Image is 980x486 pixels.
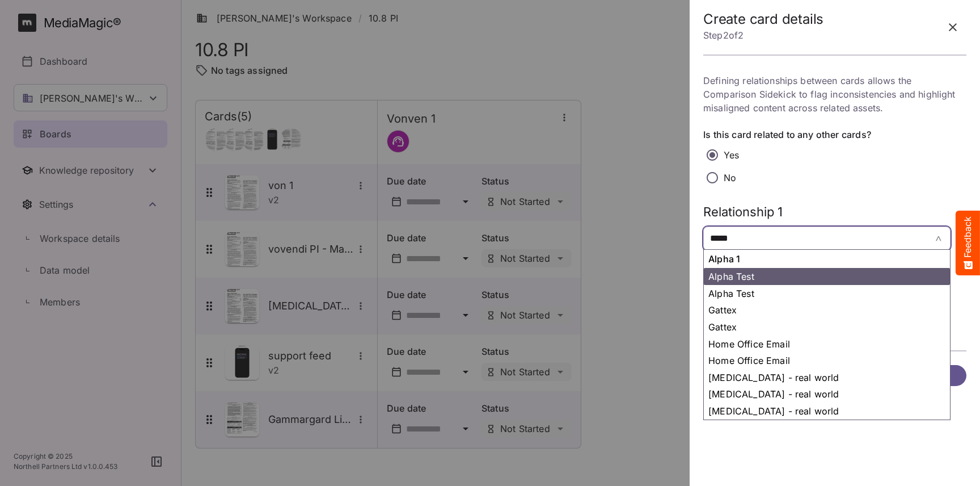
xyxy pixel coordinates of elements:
[704,268,950,285] div: Alpha Test
[703,74,966,115] p: Defining relationships between cards allows the Comparison Sidekick to flag inconsistencies and h...
[703,205,966,220] h3: Relationship 1
[704,319,950,336] div: Gattex
[704,420,950,437] div: PI - CIS Email Invitation
[703,27,823,43] p: Step 2 of 2
[704,285,950,302] div: Alpha Test
[704,302,950,319] div: Gattex
[704,369,950,386] div: TAKHZYRO - real world
[703,128,966,141] label: Is this card related to any other cards?
[704,336,950,353] div: Home Office Email
[724,148,739,162] p: Yes
[724,171,736,185] p: No
[956,211,980,275] button: Feedback
[704,352,950,369] div: Home Office Email
[704,386,950,403] div: TAKHZYRO - real world
[703,11,823,28] h2: Create card details
[703,227,951,250] tags: ​
[704,403,950,420] div: TAKHZYRO - real world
